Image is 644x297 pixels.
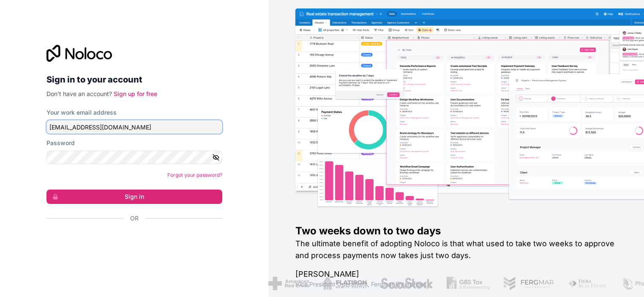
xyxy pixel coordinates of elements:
[295,238,617,261] h2: The ultimate benefit of adopting Noloco is that what used to take two weeks to approve and proces...
[46,151,222,164] input: Password
[167,172,222,178] a: Forgot your password?
[295,268,617,280] h1: [PERSON_NAME]
[295,224,617,238] h1: Two weeks down to two days
[46,190,222,204] button: Sign in
[46,108,117,117] label: Your work email address
[42,232,220,250] iframe: Sign in with Google Button
[46,90,112,97] span: Don't have an account?
[130,214,139,223] span: Or
[46,72,222,87] h2: Sign in to your account
[46,120,222,134] input: Email address
[46,139,75,147] label: Password
[114,90,157,97] a: Sign up for free
[295,280,617,289] h1: Vice President Operations , Fergmar Enterprises
[268,277,309,290] img: /assets/american-red-cross-BAupjrZR.png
